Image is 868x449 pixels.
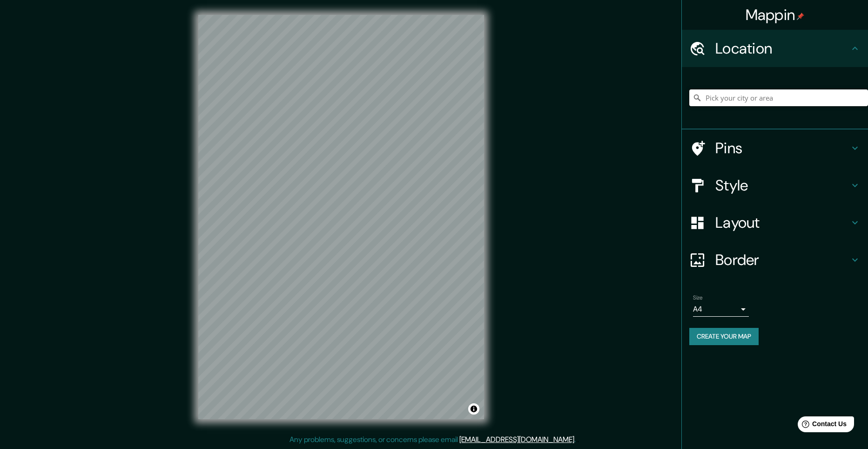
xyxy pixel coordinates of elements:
[468,403,479,415] button: Toggle attribution
[785,413,858,439] iframe: Help widget launcher
[682,241,868,279] div: Border
[682,30,868,67] div: Location
[198,15,484,419] canvas: Map
[459,435,574,444] a: [EMAIL_ADDRESS][DOMAIN_NAME]
[577,434,579,445] div: .
[682,129,868,167] div: Pins
[693,294,703,302] label: Size
[715,213,849,232] h4: Layout
[689,328,759,345] button: Create your map
[576,434,577,445] div: .
[715,139,849,157] h4: Pins
[715,251,849,269] h4: Border
[693,302,749,317] div: A4
[682,167,868,204] div: Style
[715,39,849,58] h4: Location
[715,176,849,195] h4: Style
[682,204,868,241] div: Layout
[746,6,805,24] h4: Mappin
[289,434,576,445] p: Any problems, suggestions, or concerns please email .
[797,13,804,20] img: pin-icon.png
[689,89,868,106] input: Pick your city or area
